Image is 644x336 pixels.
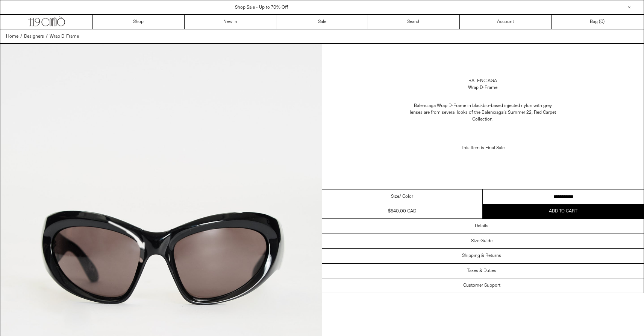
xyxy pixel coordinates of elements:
span: Home [6,34,18,40]
span: / Color [399,193,413,200]
a: Balenciaga [468,78,497,84]
button: Add to cart [483,204,644,218]
a: Sale [276,15,368,29]
h3: Customer Support [463,283,500,288]
a: Shop Sale - Up to 70% Off [235,5,288,11]
div: Wrap D-Frame [468,84,497,91]
a: Account [460,15,552,29]
p: Balenciaga Wrap D-Frame in black [408,99,558,127]
h3: Size Guide [471,238,492,244]
span: ) [600,18,605,25]
span: Size [391,193,399,200]
div: $640.00 CAD [388,208,416,215]
a: Bag () [552,15,643,29]
span: Add to cart [549,208,577,214]
span: Designers [24,34,44,40]
span: 0 [600,19,603,25]
a: Designers [24,33,44,40]
span: Wrap D-Frame [50,34,79,40]
span: This Item is Final Sale [461,145,505,151]
a: Search [368,15,460,29]
span: bio-based injected nylon with grey lenses are from several looks of the Balenciaga’s Summer 22, R... [410,103,556,122]
h3: Taxes & Duties [467,268,496,273]
a: New In [185,15,276,29]
h3: Details [475,223,488,229]
span: / [46,33,48,40]
a: Home [6,33,18,40]
a: Wrap D-Frame [50,33,79,40]
a: Shop [93,15,185,29]
span: / [20,33,22,40]
h3: Shipping & Returns [462,253,501,258]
